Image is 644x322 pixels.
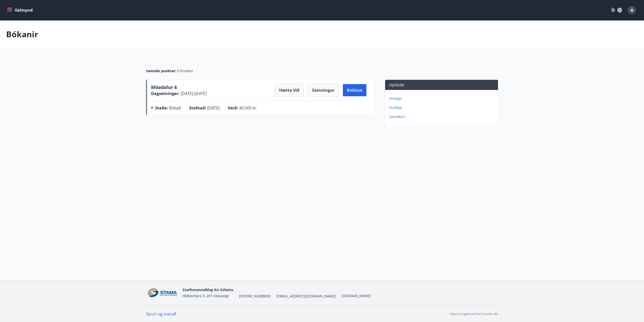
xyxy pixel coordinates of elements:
a: [DOMAIN_NAME] [342,293,371,298]
p: Bókanir [6,29,38,40]
a: Spurt og svarað [146,311,176,317]
span: Bókað [169,105,181,111]
button: menu [6,6,35,15]
span: 0 Punktar [177,68,193,73]
p: Keyrt á hugbúnaði frá Dorado ehf. [450,312,498,316]
span: [DATE] - [DATE] [180,91,207,96]
span: Flýtileiðir [389,83,405,87]
span: A [631,7,633,13]
p: Inneign [389,96,496,101]
span: Móadalur 6 [151,84,177,90]
span: Staða : [155,105,168,111]
span: Samtals punktar : [146,68,176,73]
button: Kvittun [343,84,366,96]
button: A [626,4,638,16]
img: K9DpVO2JKVfNCD1JYfR9g48Bn8Vnv5MeZh0xm74B.png [146,287,179,298]
button: ÍS [609,6,625,15]
span: Stofnað : [189,105,206,111]
span: 40.000 kr. [239,105,257,111]
span: Dagsetningar : [151,91,180,96]
button: Samningur [308,84,339,97]
span: [DATE] [207,105,220,111]
p: Punktar [389,105,496,110]
span: [PHONE_NUMBER] [239,294,271,299]
span: [EMAIL_ADDRESS][DOMAIN_NAME] [277,294,336,299]
button: Hætta við [275,84,304,97]
span: Verð : [228,105,238,111]
p: Umsóknir [389,114,496,119]
span: Hlíðasmára 3, 201 Kópavogi [182,293,229,298]
span: Starfsmannafélag Air Atlanta [182,287,233,292]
